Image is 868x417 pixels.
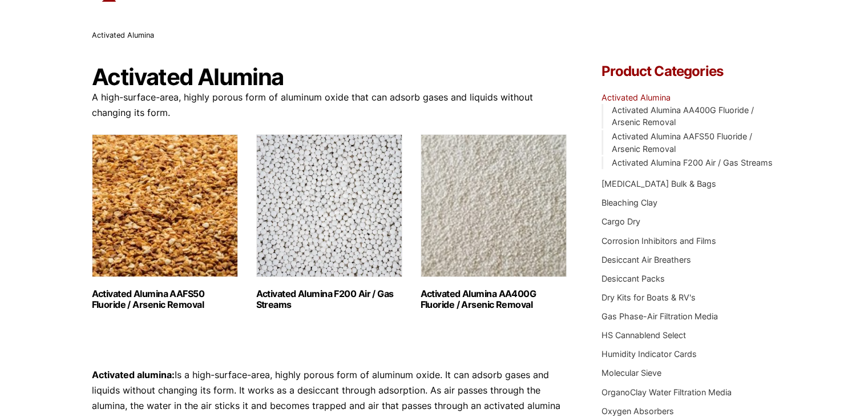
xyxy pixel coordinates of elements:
[601,93,671,102] a: Activated Alumina
[601,349,697,359] a: Humidity Indicator Cards
[601,65,776,78] h4: Product Categories
[611,131,752,154] a: Activated Alumina AAFS50 Fluoride / Arsenic Removal
[601,216,640,226] a: Cargo Dry
[601,198,657,207] a: Bleaching Clay
[256,134,402,310] a: Visit product category Activated Alumina F200 Air / Gas Streams
[421,288,567,310] h2: Activated Alumina AA400G Fluoride / Arsenic Removal
[92,369,175,380] strong: Activated alumina:
[256,134,402,277] img: Activated Alumina F200 Air / Gas Streams
[421,134,567,310] a: Visit product category Activated Alumina AA400G Fluoride / Arsenic Removal
[92,134,238,277] img: Activated Alumina AAFS50 Fluoride / Arsenic Removal
[92,288,238,310] h2: Activated Alumina AAFS50 Fluoride / Arsenic Removal
[601,236,716,246] a: Corrosion Inhibitors and Films
[601,274,665,283] a: Desiccant Packs
[611,105,753,127] a: Activated Alumina AA400G Fluoride / Arsenic Removal
[611,158,772,167] a: Activated Alumina F200 Air / Gas Streams
[601,255,691,264] a: Desiccant Air Breathers
[92,134,238,310] a: Visit product category Activated Alumina AAFS50 Fluoride / Arsenic Removal
[92,31,154,39] span: Activated Alumina
[421,134,567,277] img: Activated Alumina AA400G Fluoride / Arsenic Removal
[601,368,661,378] a: Molecular Sieve
[256,288,402,310] h2: Activated Alumina F200 Air / Gas Streams
[601,330,686,340] a: HS Cannablend Select
[601,179,716,189] a: [MEDICAL_DATA] Bulk & Bags
[601,406,674,416] a: Oxygen Absorbers
[92,65,568,90] h1: Activated Alumina
[92,90,568,121] p: A high-surface-area, highly porous form of aluminum oxide that can adsorb gases and liquids witho...
[601,387,732,397] a: OrganoClay Water Filtration Media
[601,292,696,302] a: Dry Kits for Boats & RV's
[601,311,718,321] a: Gas Phase-Air Filtration Media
